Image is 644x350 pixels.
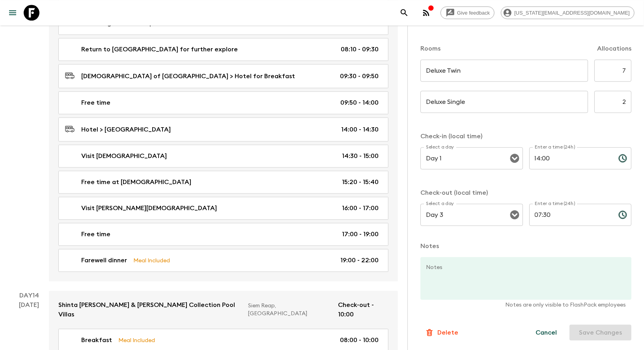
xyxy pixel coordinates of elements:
[58,300,242,319] p: Shinta [PERSON_NAME] & [PERSON_NAME] Collection Pool Villas
[420,44,441,53] p: Rooms
[338,300,388,319] p: Check-out - 10:00
[81,335,112,345] p: Breakfast
[501,6,635,19] div: [US_STATE][EMAIL_ADDRESS][DOMAIN_NAME]
[81,177,191,187] p: Free time at [DEMOGRAPHIC_DATA]
[81,98,110,107] p: Free time
[81,45,238,54] p: Return to [GEOGRAPHIC_DATA] for further explore
[58,223,388,246] a: Free time17:00 - 19:00
[342,203,379,213] p: 16:00 - 17:00
[420,132,631,141] p: Check-in (local time)
[58,117,388,141] a: Hotel > [GEOGRAPHIC_DATA]14:00 - 14:30
[615,207,631,223] button: Choose time, selected time is 7:30 AM
[58,249,388,272] a: Farewell dinnerMeal Included19:00 - 22:00
[510,10,634,16] span: [US_STATE][EMAIL_ADDRESS][DOMAIN_NAME]
[133,256,170,265] p: Meal Included
[420,188,631,198] p: Check-out (local time)
[342,177,379,187] p: 15:20 - 15:40
[58,38,388,61] a: Return to [GEOGRAPHIC_DATA] for further explore08:10 - 09:30
[437,328,458,337] p: Delete
[118,336,155,344] p: Meal Included
[453,10,494,16] span: Give feedback
[341,45,379,54] p: 08:10 - 09:30
[426,200,454,207] label: Select a day
[420,325,463,341] button: Delete
[340,72,379,81] p: 09:30 - 09:50
[58,91,388,114] a: Free time09:50 - 14:00
[81,151,167,161] p: Visit [DEMOGRAPHIC_DATA]
[342,230,379,239] p: 17:00 - 19:00
[509,209,520,220] button: Open
[340,256,379,265] p: 19:00 - 22:00
[5,5,21,21] button: menu
[342,151,379,161] p: 14:30 - 15:00
[340,98,379,107] p: 09:50 - 14:00
[426,301,626,309] p: Notes are only visible to FlashPack employees
[420,91,588,113] input: eg. Double superior treehouse
[509,153,520,164] button: Open
[340,335,379,345] p: 08:00 - 10:00
[81,203,217,213] p: Visit [PERSON_NAME][DEMOGRAPHIC_DATA]
[420,60,588,82] input: eg. Tent on a jeep
[9,291,49,300] p: Day 14
[426,144,454,151] label: Select a day
[58,64,388,88] a: [DEMOGRAPHIC_DATA] of [GEOGRAPHIC_DATA] > Hotel for Breakfast09:30 - 09:50
[441,6,495,19] a: Give feedback
[420,241,631,251] p: Notes
[49,291,398,329] a: Shinta [PERSON_NAME] & [PERSON_NAME] Collection Pool VillasSiem Reap, [GEOGRAPHIC_DATA]Check-out ...
[341,125,379,134] p: 14:00 - 14:30
[58,171,388,194] a: Free time at [DEMOGRAPHIC_DATA]15:20 - 15:40
[58,145,388,167] a: Visit [DEMOGRAPHIC_DATA]14:30 - 15:00
[529,204,612,226] input: hh:mm
[81,72,295,81] p: [DEMOGRAPHIC_DATA] of [GEOGRAPHIC_DATA] > Hotel for Breakfast
[529,147,612,169] input: hh:mm
[615,151,631,166] button: Choose time, selected time is 2:00 PM
[58,197,388,220] a: Visit [PERSON_NAME][DEMOGRAPHIC_DATA]16:00 - 17:00
[81,125,171,134] p: Hotel > [GEOGRAPHIC_DATA]
[81,256,127,265] p: Farewell dinner
[526,325,566,341] button: Cancel
[597,44,631,53] p: Allocations
[535,200,575,207] label: Enter a time (24h)
[81,230,110,239] p: Free time
[535,144,575,151] label: Enter a time (24h)
[396,5,412,21] button: search adventures
[248,302,332,318] p: Siem Reap, [GEOGRAPHIC_DATA]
